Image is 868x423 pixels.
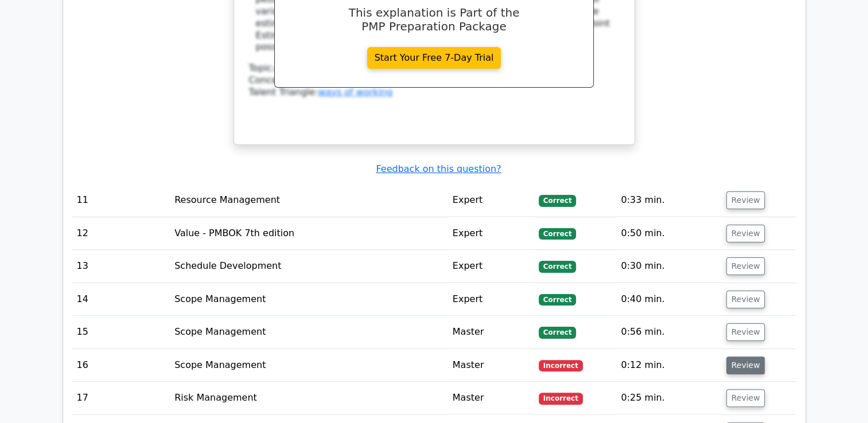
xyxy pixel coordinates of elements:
[318,87,392,97] a: ways of working
[726,191,765,209] button: Review
[448,316,534,348] td: Master
[72,382,170,414] td: 17
[616,316,721,348] td: 0:56 min.
[539,195,576,206] span: Correct
[72,217,170,250] td: 12
[539,393,583,404] span: Incorrect
[448,250,534,283] td: Expert
[72,349,170,382] td: 16
[726,389,765,407] button: Review
[539,360,583,371] span: Incorrect
[726,291,765,308] button: Review
[72,184,170,217] td: 11
[448,382,534,414] td: Master
[249,62,620,75] div: Topic:
[170,250,448,283] td: Schedule Development
[72,316,170,348] td: 15
[539,228,576,240] span: Correct
[170,283,448,316] td: Scope Management
[170,217,448,250] td: Value - PMBOK 7th edition
[448,217,534,250] td: Expert
[539,294,576,305] span: Correct
[249,62,620,98] div: Talent Triangle:
[170,349,448,382] td: Scope Management
[170,184,448,217] td: Resource Management
[726,257,765,275] button: Review
[616,217,721,250] td: 0:50 min.
[616,184,721,217] td: 0:33 min.
[249,75,620,87] div: Concept:
[616,283,721,316] td: 0:40 min.
[448,283,534,316] td: Expert
[367,47,501,69] a: Start Your Free 7-Day Trial
[72,250,170,283] td: 13
[726,357,765,374] button: Review
[448,349,534,382] td: Master
[616,349,721,382] td: 0:12 min.
[539,261,576,272] span: Correct
[448,184,534,217] td: Expert
[726,225,765,242] button: Review
[376,163,501,174] a: Feedback on this question?
[726,323,765,341] button: Review
[170,382,448,414] td: Risk Management
[170,316,448,348] td: Scope Management
[539,327,576,338] span: Correct
[616,382,721,414] td: 0:25 min.
[72,283,170,316] td: 14
[616,250,721,283] td: 0:30 min.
